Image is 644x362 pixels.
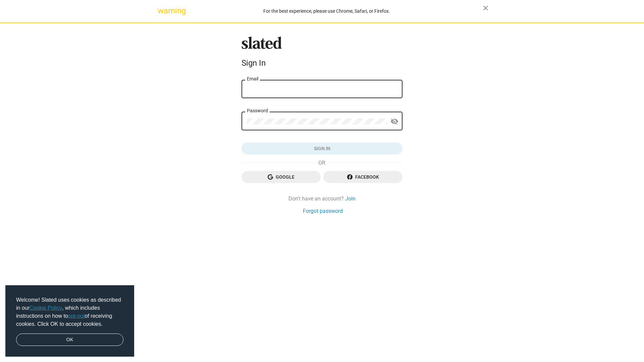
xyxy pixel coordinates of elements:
sl-branding: Sign In [241,37,402,71]
a: Forgot password [303,207,343,215]
div: cookieconsent [5,285,134,357]
div: For the best experience, please use Chrome, Safari, or Firefox. [170,7,483,16]
mat-icon: close [482,4,490,12]
a: opt-out [68,313,85,319]
span: Welcome! Slated uses cookies as described in our , which includes instructions on how to of recei... [16,296,123,328]
div: Don't have an account? [241,195,402,202]
a: Join [345,195,356,202]
button: Google [241,171,321,183]
a: dismiss cookie message [16,334,123,346]
mat-icon: visibility_off [390,116,398,127]
a: Cookie Policy [30,305,62,311]
div: Sign In [241,58,402,68]
span: Google [247,171,315,183]
span: Facebook [329,171,397,183]
mat-icon: warning [158,7,166,15]
button: Show password [388,115,401,128]
button: Facebook [323,171,402,183]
